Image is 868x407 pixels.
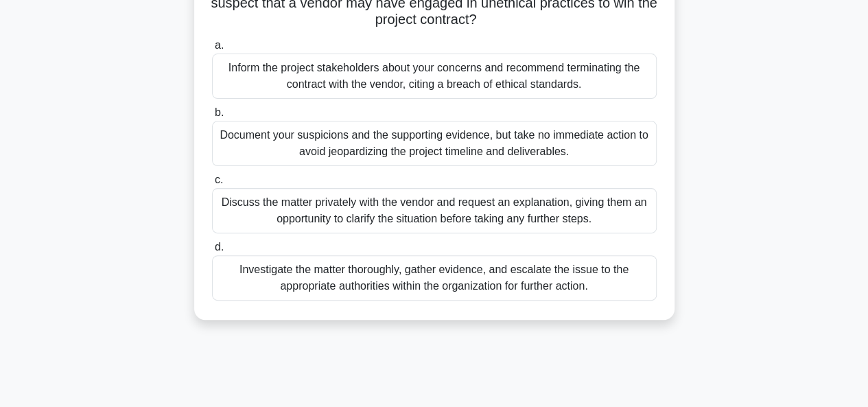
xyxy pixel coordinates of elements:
[212,188,657,233] div: Discuss the matter privately with the vendor and request an explanation, giving them an opportuni...
[215,174,223,185] span: c.
[215,39,224,51] span: a.
[212,255,657,301] div: Investigate the matter thoroughly, gather evidence, and escalate the issue to the appropriate aut...
[215,241,224,253] span: d.
[215,106,224,118] span: b.
[212,54,657,99] div: Inform the project stakeholders about your concerns and recommend terminating the contract with t...
[212,121,657,166] div: Document your suspicions and the supporting evidence, but take no immediate action to avoid jeopa...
